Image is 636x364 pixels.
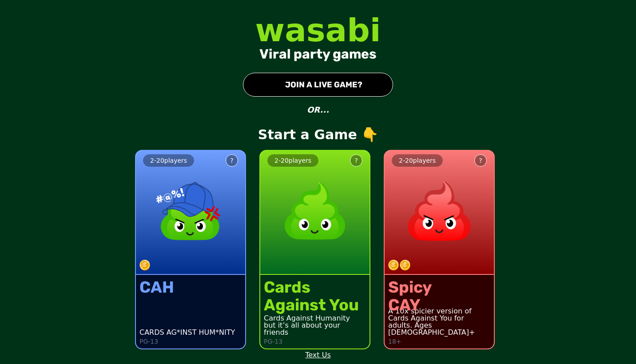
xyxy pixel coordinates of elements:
[264,315,366,322] div: Cards Against Humanity
[399,157,436,164] span: 2 - 20 players
[264,338,282,345] p: PG-13
[139,329,235,336] div: CARDS AG*INST HUM*NITY
[388,296,432,314] div: CAY
[388,278,432,296] div: Spicy
[479,156,482,165] div: ?
[264,322,366,336] div: but it’s all about your friends
[258,127,378,143] p: Start a Game 👇
[274,157,311,164] span: 2 - 20 players
[139,278,174,296] div: CAH
[150,157,187,164] span: 2 - 20 players
[350,154,362,167] button: ?
[474,154,487,167] button: ?
[388,338,401,345] p: 18+
[255,14,381,46] div: wasabi
[388,308,490,336] div: A 10x spicier version of Cards Against You for adults. Ages [DEMOGRAPHIC_DATA]+
[276,172,354,250] img: product image
[388,260,399,270] img: token
[230,156,233,165] div: ?
[264,278,359,296] div: Cards
[226,154,238,167] button: ?
[139,338,158,345] p: PG-13
[400,260,410,270] img: token
[139,260,150,270] img: token
[354,156,358,165] div: ?
[400,172,478,250] img: product image
[307,104,329,116] p: OR...
[151,172,230,250] img: product image
[264,296,359,314] div: Against You
[243,73,393,97] button: JOIN A LIVE GAME?
[259,46,377,62] div: Viral party games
